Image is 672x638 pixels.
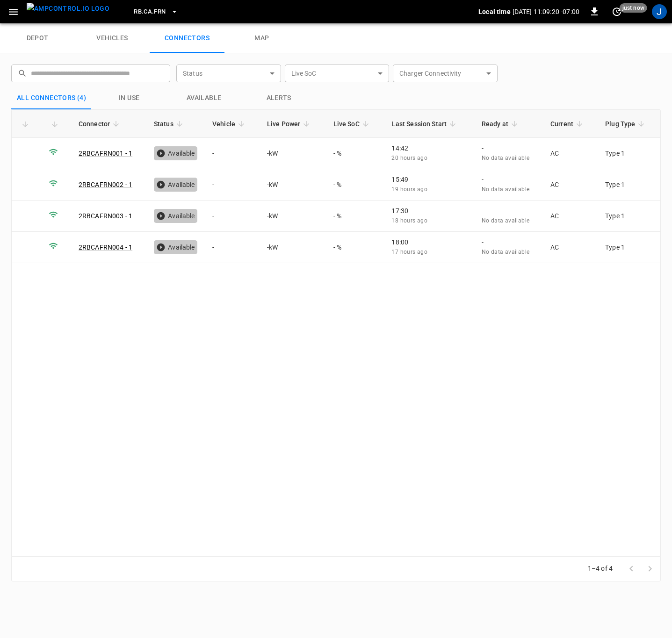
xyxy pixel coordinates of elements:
span: 20 hours ago [391,155,427,161]
p: [DATE] 11:09:20 -07:00 [513,7,579,16]
span: Live Power [267,118,313,129]
span: Connector [79,118,122,129]
p: 1–4 of 4 [588,564,613,573]
td: - [205,232,260,263]
span: Current [550,118,585,129]
td: - kW [260,232,326,263]
button: set refresh interval [609,4,624,19]
td: - [205,169,260,201]
a: vehicles [75,23,150,53]
span: Live SoC [333,118,372,129]
td: AC [543,138,598,169]
span: Status [154,118,186,129]
img: ampcontrol.io logo [27,3,109,14]
div: Available [154,178,197,192]
td: - % [326,138,384,169]
td: AC [543,232,598,263]
p: - [482,206,535,215]
td: - [205,138,260,169]
span: Last Session Start [391,118,459,129]
span: 17 hours ago [391,249,427,255]
td: Type 1 [598,232,660,263]
span: just now [620,3,647,13]
td: - kW [260,201,326,232]
td: AC [543,201,598,232]
td: Type 1 [598,169,660,201]
span: No data available [482,217,530,224]
td: AC [543,169,598,201]
td: - kW [260,138,326,169]
td: Type 1 [598,138,660,169]
div: Available [154,209,197,223]
span: 18 hours ago [391,217,427,224]
span: 19 hours ago [391,186,427,193]
span: Plug Type [605,118,647,129]
div: Available [154,146,197,160]
td: - % [326,201,384,232]
span: No data available [482,249,530,255]
button: in use [92,87,166,109]
span: RB.CA.FRN [134,7,166,17]
button: All Connectors (4) [11,87,92,109]
p: 18:00 [391,237,466,247]
p: - [482,143,535,153]
div: profile-icon [652,4,667,19]
p: - [482,175,535,184]
button: Available [166,87,241,109]
div: Available [154,240,197,254]
span: No data available [482,186,530,193]
p: Local time [478,7,511,16]
a: map [224,23,299,53]
p: 15:49 [391,175,466,184]
td: - kW [260,169,326,201]
td: Type 1 [598,201,660,232]
a: 2RBCAFRN003 - 1 [79,212,132,220]
td: - % [326,232,384,263]
span: Vehicle [212,118,247,129]
p: 14:42 [391,143,466,153]
a: connectors [150,23,224,53]
p: 17:30 [391,206,466,215]
span: Ready at [482,118,520,129]
a: 2RBCAFRN001 - 1 [79,150,132,157]
button: Alerts [241,87,316,109]
button: RB.CA.FRN [130,3,181,21]
td: - % [326,169,384,201]
a: 2RBCAFRN002 - 1 [79,181,132,188]
p: - [482,237,535,247]
a: 2RBCAFRN004 - 1 [79,244,132,251]
td: - [205,201,260,232]
span: No data available [482,155,530,161]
